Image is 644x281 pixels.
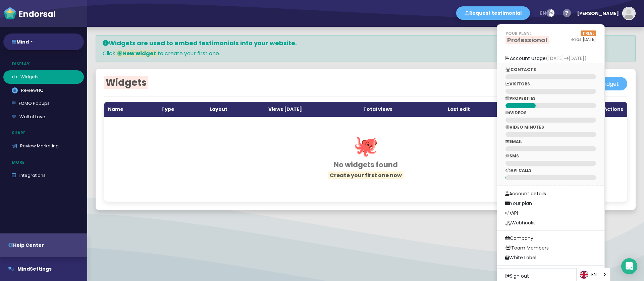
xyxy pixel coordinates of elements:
[3,139,84,153] a: Review Marketing
[497,208,604,218] a: API
[3,156,87,169] p: More
[115,50,158,57] span: New widget
[121,160,610,169] h3: No widgets found
[3,97,84,110] a: FOMO Popups
[497,243,604,253] a: Team Members
[539,9,546,17] span: en
[621,258,637,274] div: Open Intercom Messenger
[505,167,596,173] p: API CALLS
[104,76,148,89] span: Widgets
[3,110,84,124] a: Wall of Love
[3,70,84,84] a: Widgets
[574,3,636,23] button: [PERSON_NAME]
[497,189,604,199] a: Account details
[559,37,596,43] p: ends [DATE]
[17,266,30,272] span: Mind
[3,84,84,97] a: ReviewHQ
[157,102,205,117] th: Type
[206,102,264,117] th: Layout
[623,7,635,19] img: default-avatar.jpg
[3,7,56,20] img: endorsal-logo-white@2x.png
[264,102,359,117] th: Views [DATE]
[3,127,87,139] p: Share
[103,40,629,47] h4: Widgets are used to embed testimonials into your website.
[505,67,596,73] p: CONTACTS
[3,169,84,182] a: Integrations
[3,33,84,50] button: Mind
[576,268,610,281] div: Language
[577,3,619,23] div: [PERSON_NAME]
[505,36,549,44] span: Professional
[535,7,558,20] button: en
[444,102,535,117] th: Last edit
[546,55,587,62] span: ([DATE] [DATE])
[581,30,596,36] span: TRIAL
[497,199,604,208] a: Your plan
[505,139,596,145] p: EMAIL
[359,102,444,117] th: Total views
[497,218,604,228] a: Webhooks
[497,271,604,281] a: Sign out
[328,171,404,179] span: Create your first one now
[497,233,604,243] a: Company
[505,110,596,116] p: VIDEOS
[505,30,549,37] p: YOUR PLAN:
[121,134,610,158] h1: 🐙
[505,81,596,87] p: VISITORS
[505,124,596,130] p: VIDEO MINUTES
[3,58,87,70] p: Display
[577,268,610,281] a: EN
[576,268,610,281] aside: Language selected: English
[96,35,636,62] div: Click to create your first one.
[505,95,596,101] p: PROPERTIES
[104,102,157,117] th: Name
[497,54,604,63] a: Account usage
[505,153,596,159] p: SMS
[456,6,530,20] button: Request testimonial
[497,253,604,263] a: White Label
